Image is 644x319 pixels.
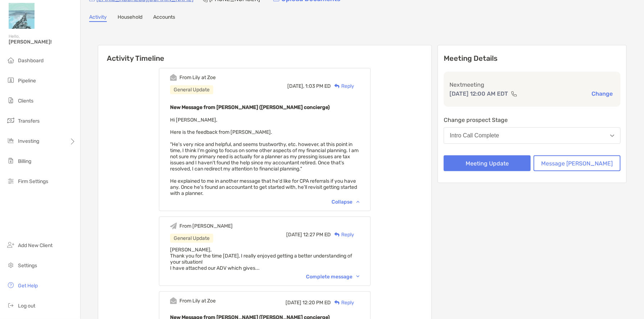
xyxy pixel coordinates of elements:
img: dashboard icon [6,56,15,64]
img: Chevron icon [356,201,360,203]
img: settings icon [6,261,15,269]
div: Reply [331,82,354,90]
b: New Message from [PERSON_NAME] ([PERSON_NAME] concierge) [170,104,330,110]
img: logout icon [6,301,15,310]
div: From [PERSON_NAME] [179,223,233,229]
span: [PERSON_NAME]! [9,39,76,45]
span: Firm Settings [18,178,48,184]
p: Change prospect Stage [444,115,621,124]
span: 1:03 PM ED [305,83,331,89]
img: Chevron icon [356,275,360,278]
p: Meeting Details [444,54,621,63]
img: Event icon [170,297,177,304]
img: Zoe Logo [9,3,35,29]
div: Intro Call Complete [450,132,499,139]
p: Next meeting [449,80,615,89]
img: firm-settings icon [6,177,15,185]
img: add_new_client icon [6,241,15,249]
div: Reply [331,231,354,238]
span: Settings [18,263,37,269]
span: Hi [PERSON_NAME], Here is the feedback from [PERSON_NAME]. "He's very nice and helpful, and seems... [170,117,358,196]
span: 12:20 PM ED [302,300,331,306]
span: Add New Client [18,242,52,249]
span: 12:27 PM ED [303,232,331,238]
img: Event icon [170,223,177,229]
div: From Lily at Zoe [179,74,216,81]
div: Complete message [306,274,360,280]
span: Investing [18,138,39,144]
span: Dashboard [18,58,44,64]
span: [DATE] [286,300,301,306]
img: investing icon [6,136,15,145]
img: pipeline icon [6,76,15,85]
div: General Update [170,234,213,243]
span: Clients [18,98,33,104]
span: [DATE] [286,232,302,238]
img: get-help icon [6,281,15,290]
button: Message [PERSON_NAME] [534,155,621,171]
span: Transfers [18,118,40,124]
span: [PERSON_NAME], Thank you for the time [DATE], I really enjoyed getting a better understanding of ... [170,247,352,271]
button: Intro Call Complete [444,127,621,144]
img: Reply icon [334,232,340,237]
a: Accounts [153,14,175,22]
img: Reply icon [334,300,340,305]
div: Collapse [332,199,360,205]
img: transfers icon [6,116,15,125]
img: Event icon [170,74,177,81]
span: Billing [18,158,31,164]
div: From Lily at Zoe [179,298,216,304]
h6: Activity Timeline [98,45,431,63]
span: Pipeline [18,78,36,84]
button: Meeting Update [444,155,531,171]
span: Log out [18,303,35,309]
img: clients icon [6,96,15,105]
img: communication type [511,91,517,97]
img: Open dropdown arrow [610,135,615,137]
a: Household [118,14,142,22]
span: [DATE], [287,83,304,89]
img: Reply icon [334,84,340,88]
div: Reply [331,299,354,306]
span: Get Help [18,283,38,289]
p: [DATE] 12:00 AM EDT [449,89,508,98]
div: General Update [170,85,213,94]
a: Activity [89,14,107,22]
button: Change [589,90,615,97]
img: billing icon [6,156,15,165]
